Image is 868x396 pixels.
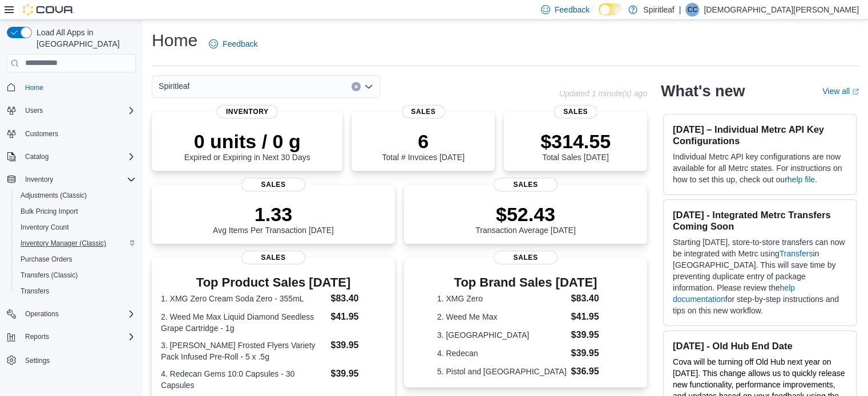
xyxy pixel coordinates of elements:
[161,293,326,304] dt: 1. XMG Zero Cream Soda Zero - 355mL
[184,130,310,162] div: Expired or Expiring in Next 30 Days
[16,205,83,218] a: Bulk Pricing Import
[16,205,136,218] span: Bulk Pricing Import
[241,251,305,264] span: Sales
[25,175,53,184] span: Inventory
[673,283,795,304] a: help documentation
[475,203,576,235] div: Transaction Average [DATE]
[25,106,43,115] span: Users
[16,284,136,298] span: Transfers
[213,203,334,235] div: Avg Items Per Transaction [DATE]
[21,150,53,164] button: Catalog
[161,311,326,334] dt: 2. Weed Me Max Liquid Diamond Seedless Grape Cartridge - 1g
[11,267,140,283] button: Transfers (Classic)
[540,130,611,162] div: Total Sales [DATE]
[364,82,373,91] button: Open list of options
[161,340,326,362] dt: 3. [PERSON_NAME] Frosted Flyers Variety Pack Infused Pre-Roll - 5 x .5g
[241,178,305,191] span: Sales
[21,287,49,296] span: Transfers
[21,307,136,321] span: Operations
[571,365,614,378] dd: $36.95
[382,130,464,162] div: Total # Invoices [DATE]
[437,366,567,377] dt: 5. Pistol and [GEOGRAPHIC_DATA]
[217,105,278,119] span: Inventory
[21,330,54,344] button: Reports
[685,3,699,17] div: Christian C
[204,32,262,55] a: Feedback
[32,27,136,50] span: Load All Apps in [GEOGRAPHIC_DATA]
[25,332,49,341] span: Reports
[540,130,611,153] p: $314.55
[2,149,140,165] button: Catalog
[494,178,558,191] span: Sales
[16,236,111,250] a: Inventory Manager (Classic)
[704,3,859,17] p: [DEMOGRAPHIC_DATA][PERSON_NAME]
[11,235,140,251] button: Inventory Manager (Classic)
[599,3,623,15] input: Dark Mode
[679,3,681,17] p: |
[25,356,50,365] span: Settings
[673,209,847,232] h3: [DATE] - Integrated Metrc Transfers Coming Soon
[152,29,197,52] h1: Home
[599,15,599,16] span: Dark Mode
[21,354,54,368] a: Settings
[25,83,43,92] span: Home
[11,219,140,235] button: Inventory Count
[16,252,136,266] span: Purchase Orders
[223,38,257,50] span: Feedback
[661,82,745,100] h2: What's new
[16,189,91,202] a: Adjustments (Classic)
[21,126,136,141] span: Customers
[2,79,140,96] button: Home
[2,103,140,119] button: Users
[330,367,385,381] dd: $39.95
[330,310,385,324] dd: $41.95
[25,152,49,161] span: Catalog
[21,173,136,186] span: Inventory
[16,268,136,282] span: Transfers (Classic)
[2,306,140,322] button: Operations
[21,150,136,164] span: Catalog
[571,328,614,342] dd: $39.95
[437,311,567,322] dt: 2. Weed Me Max
[184,130,310,153] p: 0 units / 0 g
[16,236,136,250] span: Inventory Manager (Classic)
[11,187,140,203] button: Adjustments (Classic)
[352,82,361,91] button: Clear input
[11,203,140,219] button: Bulk Pricing Import
[21,271,78,280] span: Transfers (Classic)
[571,292,614,305] dd: $83.40
[673,124,847,146] h3: [DATE] – Individual Metrc API Key Configurations
[21,255,72,264] span: Purchase Orders
[788,175,815,184] a: help file
[21,81,48,95] a: Home
[16,221,136,234] span: Inventory Count
[437,276,614,289] h3: Top Brand Sales [DATE]
[2,172,140,187] button: Inventory
[21,353,136,367] span: Settings
[852,88,859,95] svg: External link
[21,173,58,186] button: Inventory
[21,80,136,95] span: Home
[571,346,614,360] dd: $39.95
[16,284,54,298] a: Transfers
[554,105,597,119] span: Sales
[437,329,567,341] dt: 3. [GEOGRAPHIC_DATA]
[25,129,58,138] span: Customers
[437,293,567,304] dt: 1. XMG Zero
[673,236,847,316] p: Starting [DATE], store-to-store transfers can now be integrated with Metrc using in [GEOGRAPHIC_D...
[16,221,74,234] a: Inventory Count
[16,268,82,282] a: Transfers (Classic)
[330,292,385,305] dd: $83.40
[2,329,140,345] button: Reports
[21,104,47,117] button: Users
[21,207,78,216] span: Bulk Pricing Import
[559,89,647,98] p: Updated 1 minute(s) ago
[161,276,386,289] h3: Top Product Sales [DATE]
[494,251,558,264] span: Sales
[21,239,106,248] span: Inventory Manager (Classic)
[21,104,136,117] span: Users
[25,309,59,319] span: Operations
[330,338,385,352] dd: $39.95
[21,127,63,141] a: Customers
[688,3,697,17] span: CC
